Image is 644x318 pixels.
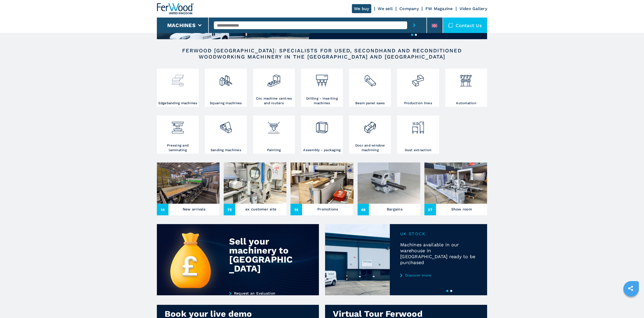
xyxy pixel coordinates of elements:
[254,96,294,105] h3: Cnc machine centres and routers
[171,117,184,134] img: pressa-strettoia.png
[205,69,247,107] a: Squaring machines
[425,6,453,11] a: FW Magazine
[171,70,184,87] img: bordatrici_1.png
[253,69,295,107] a: Cnc machine centres and routers
[211,148,241,152] h3: Sanding machines
[404,101,432,105] h3: Production lines
[622,295,640,314] iframe: Chat
[407,18,421,33] button: submit-button
[459,70,473,87] img: automazione.png
[224,204,235,215] span: 75
[387,206,403,213] h3: Bargains
[173,47,471,60] h2: FERWOOD [GEOGRAPHIC_DATA]: SPECIALISTS FOR USED, SECONDHAND AND RECONDITIONED WOODWORKING MACHINE...
[378,6,393,11] a: We sell
[411,34,413,36] button: 1
[157,224,319,295] img: Sell your machinery to Ferwood
[400,273,477,277] a: Discover more
[349,69,391,107] a: Beam panel saws
[397,116,439,154] a: Dust extraction
[358,162,420,215] a: Bargains48Bargains
[349,116,391,154] a: Door and window machining
[624,282,637,295] a: sharethis
[245,206,276,213] h3: ex customer site
[291,204,302,215] span: 14
[445,69,487,107] a: Automation
[355,101,385,105] h3: Beam panel saws
[446,290,448,292] button: 1
[205,116,247,154] a: Sanding machines
[167,22,196,28] button: Machines
[424,162,487,204] img: Show room
[358,204,369,215] span: 48
[157,162,220,204] img: New arrivals
[157,69,199,107] a: Edgebanding machines
[229,237,296,273] div: Sell your machinery to [GEOGRAPHIC_DATA]
[448,23,453,28] img: Contact us
[267,70,281,87] img: centro_di_lavoro_cnc_2.png
[363,117,377,134] img: lavorazione_porte_finestre_2.png
[210,101,242,105] h3: Squaring machines
[291,162,353,215] a: Promotions14Promotions
[219,117,233,134] img: levigatrici_2.png
[267,148,281,152] h3: Painting
[224,162,286,215] a: ex customer site75ex customer site
[325,224,390,295] img: Machines available in our warehouse in Leeds ready to be purchased
[157,3,194,14] img: Ferwood
[415,34,417,36] button: 2
[456,101,477,105] h3: Automation
[397,69,439,107] a: Production lines
[350,143,390,152] h3: Door and window machining
[317,206,338,213] h3: Promotions
[358,162,420,204] img: Bargains
[157,162,220,215] a: New arrivals14New arrivals
[229,291,300,295] a: Request an Evaluation
[303,148,341,152] h3: Assembly - packaging
[315,117,329,134] img: montaggio_imballaggio_2.png
[443,18,487,33] div: Contact us
[460,6,487,11] a: Video Gallery
[157,116,199,154] a: Pressing and laminating
[157,204,168,215] span: 14
[424,162,487,215] a: Show room37Show room
[451,206,472,213] h3: Show room
[352,4,371,13] a: We buy
[301,116,343,154] a: Assembly - packaging
[253,116,295,154] a: Painting
[267,117,281,134] img: verniciatura_1.png
[301,69,343,107] a: Drilling - inserting machines
[158,101,197,105] h3: Edgebanding machines
[424,204,436,215] span: 37
[158,143,197,152] h3: Pressing and laminating
[399,6,419,11] a: Company
[405,148,432,152] h3: Dust extraction
[224,162,286,204] img: ex customer site
[450,290,452,292] button: 2
[363,70,377,87] img: sezionatrici_2.png
[291,162,353,204] img: Promotions
[183,206,205,213] h3: New arrivals
[411,70,425,87] img: linee_di_produzione_2.png
[302,96,342,105] h3: Drilling - inserting machines
[219,70,233,87] img: squadratrici_2.png
[411,117,425,134] img: aspirazione_1.png
[315,70,329,87] img: foratrici_inseritrici_2.png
